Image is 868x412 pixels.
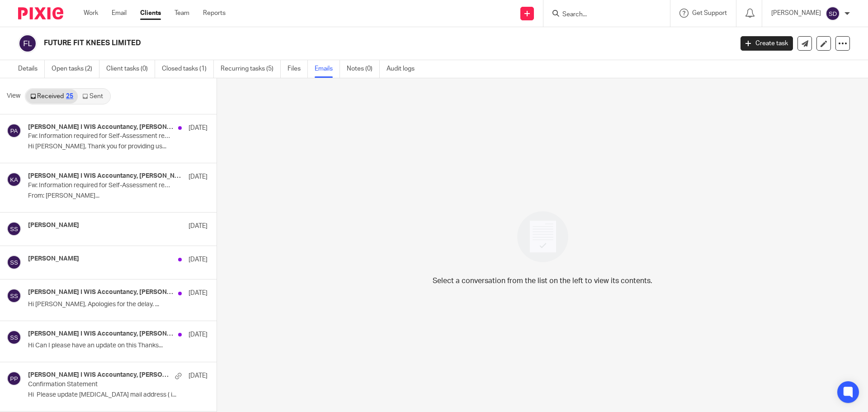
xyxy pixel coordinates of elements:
a: Details [18,60,45,78]
h2: FUTURE FIT KNEES LIMITED [44,38,590,48]
a: Clients [140,9,161,18]
a: Email [112,9,127,18]
a: Recurring tasks (5) [221,60,281,78]
h4: [PERSON_NAME] I WIS Accountancy, [PERSON_NAME] [28,330,174,338]
h4: [PERSON_NAME] I WIS Accountancy, [PERSON_NAME] | WIS Accountancy [28,172,184,180]
h4: [PERSON_NAME] [28,222,79,229]
p: [DATE] [189,371,208,380]
img: svg%3E [7,123,21,138]
h4: [PERSON_NAME] I WIS Accountancy, [PERSON_NAME] [28,289,174,296]
a: Team [175,9,189,18]
span: Get Support [692,10,727,16]
a: Work [84,9,98,18]
a: Files [288,60,308,78]
p: From: [PERSON_NAME]... [28,192,208,200]
p: Fw: Information required for Self-Assessment return 2024/25 – FUTURE FIT KNEES LIMITED / [PERSON_... [28,133,172,140]
p: [DATE] [189,123,208,133]
h4: [PERSON_NAME] [28,255,79,263]
p: [DATE] [189,255,208,264]
img: svg%3E [7,289,21,303]
p: Hi Please update [MEDICAL_DATA] mail address ( i... [28,391,208,399]
a: Open tasks (2) [52,60,99,78]
p: [PERSON_NAME] [771,9,821,18]
a: Emails [315,60,340,78]
p: [DATE] [189,330,208,339]
img: Pixie [18,7,63,19]
img: svg%3E [7,222,21,236]
img: svg%3E [826,6,840,21]
a: Reports [203,9,226,18]
p: Select a conversation from the list on the left to view its contents. [433,275,652,286]
p: [DATE] [189,222,208,231]
a: Create task [741,36,793,51]
p: Confirmation Statement [28,381,172,388]
input: Search [561,11,643,19]
div: 25 [66,93,73,99]
img: svg%3E [7,172,21,187]
p: Hi Can I please have an update on this Thanks... [28,342,208,350]
a: Closed tasks (1) [162,60,214,78]
a: Client tasks (0) [106,60,155,78]
a: Audit logs [387,60,421,78]
h4: [PERSON_NAME] I WIS Accountancy, [PERSON_NAME] | WIS Accountancy, [PERSON_NAME] [28,123,174,131]
a: Received25 [26,89,78,104]
img: svg%3E [7,371,21,386]
p: [DATE] [189,172,208,181]
h4: [PERSON_NAME] I WIS Accountancy, [PERSON_NAME], [PERSON_NAME] [28,371,170,379]
a: Notes (0) [347,60,380,78]
p: Hi [PERSON_NAME], Apologies for the delay. ... [28,301,208,308]
p: Hi [PERSON_NAME], Thank you for providing us... [28,143,208,151]
img: svg%3E [7,330,21,345]
img: svg%3E [7,255,21,270]
span: View [7,91,20,101]
a: Sent [78,89,109,104]
p: [DATE] [189,289,208,298]
img: svg%3E [18,34,37,53]
img: image [511,205,574,268]
p: Fw: Information required for Self-Assessment return 2024/25 – FUTURE FIT KNEES LIMITED / [PERSON_... [28,182,172,189]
